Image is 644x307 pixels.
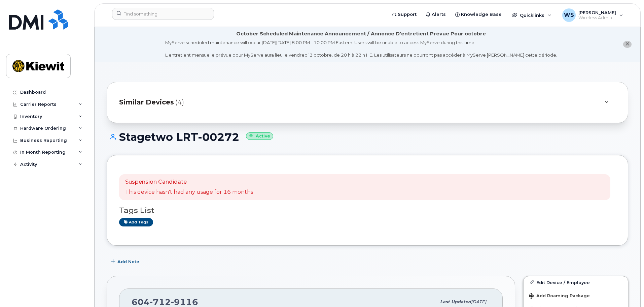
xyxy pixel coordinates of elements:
[440,299,471,304] span: Last updated
[117,258,139,265] span: Add Note
[246,132,273,140] small: Active
[165,39,557,58] div: MyServe scheduled maintenance will occur [DATE][DATE] 8:00 PM - 10:00 PM Eastern. Users will be u...
[119,218,153,226] a: Add tags
[107,131,628,143] h1: Stagetwo LRT-00272
[524,288,628,302] button: Add Roaming Package
[125,178,253,186] p: Suspension Candidate
[623,41,632,48] button: close notification
[125,188,253,196] p: This device hasn't had any usage for 16 months
[524,276,628,288] a: Edit Device / Employee
[150,297,171,307] span: 712
[529,293,590,300] span: Add Roaming Package
[119,97,174,107] span: Similar Devices
[615,278,639,302] iframe: Messenger Launcher
[236,30,486,37] div: October Scheduled Maintenance Announcement / Annonce D'entretient Prévue Pour octobre
[175,97,184,107] span: (4)
[107,256,145,268] button: Add Note
[132,297,198,307] span: 604
[471,299,486,304] span: [DATE]
[119,206,616,215] h3: Tags List
[171,297,198,307] span: 9116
